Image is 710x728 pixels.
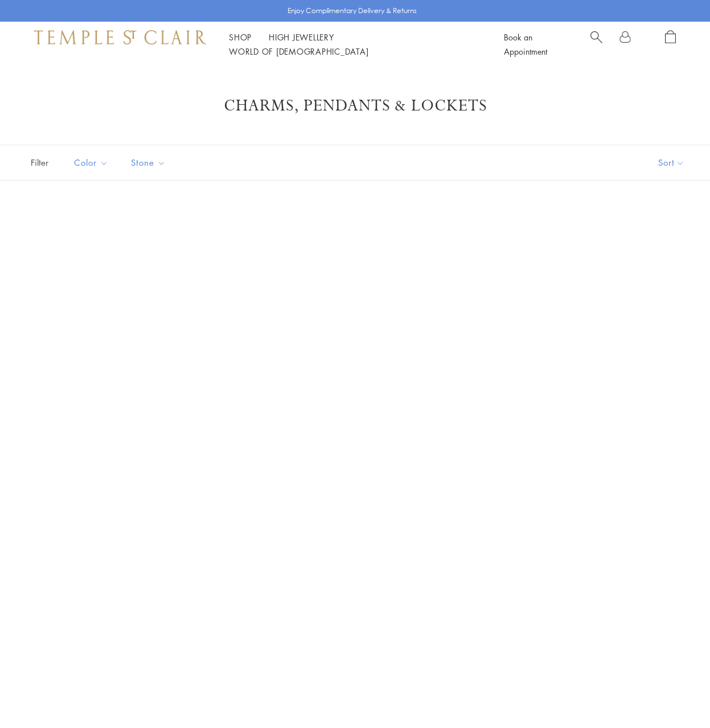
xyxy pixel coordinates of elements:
[229,30,478,59] nav: Main navigation
[229,31,252,43] a: ShopShop
[65,150,117,175] button: Color
[269,31,334,43] a: High JewelleryHigh Jewellery
[288,5,417,17] p: Enjoy Complimentary Delivery & Returns
[590,30,602,59] a: Search
[229,46,368,57] a: World of [DEMOGRAPHIC_DATA]World of [DEMOGRAPHIC_DATA]
[504,31,547,57] a: Book an Appointment
[122,150,174,175] button: Stone
[34,30,206,44] img: Temple St. Clair
[46,96,664,116] h1: Charms, Pendants & Lockets
[125,156,174,170] span: Stone
[68,156,117,170] span: Color
[665,30,676,59] a: Open Shopping Bag
[633,145,710,180] button: Show sort by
